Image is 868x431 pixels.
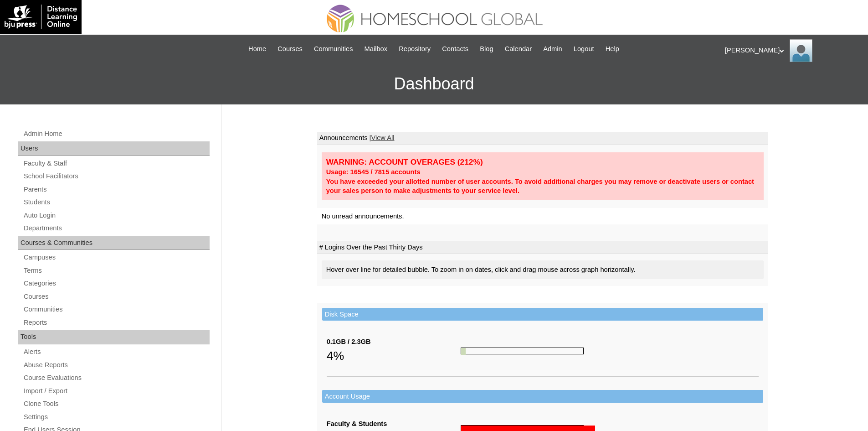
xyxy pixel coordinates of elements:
span: Admin [543,44,562,54]
span: Mailbox [365,44,388,54]
span: Home [248,44,266,54]
a: Blog [475,44,498,54]
a: Mailbox [360,44,392,54]
a: Course Evaluations [23,372,210,384]
a: Abuse Reports [23,359,210,371]
div: Faculty & Students [327,419,461,429]
a: Import / Export [23,385,210,397]
a: View All [371,134,394,141]
a: Alerts [23,346,210,358]
a: Communities [309,44,358,54]
span: Contacts [442,44,468,54]
div: [PERSON_NAME] [725,39,859,62]
div: Tools [18,330,210,344]
strong: Usage: 16545 / 7815 accounts [326,168,421,176]
a: Logout [569,44,599,54]
a: Terms [23,265,210,276]
td: Disk Space [322,308,763,321]
div: Hover over line for detailed bubble. To zoom in on dates, click and drag mouse across graph horiz... [322,260,764,279]
a: Contacts [437,44,473,54]
a: Parents [23,184,210,195]
a: Clone Tools [23,398,210,410]
span: Logout [574,44,594,54]
a: Campuses [23,252,210,263]
div: You have exceeded your allotted number of user accounts. To avoid additional charges you may remo... [326,177,759,196]
div: Users [18,141,210,156]
div: WARNING: ACCOUNT OVERAGES (212%) [326,157,759,167]
span: Blog [480,44,493,54]
td: Announcements | [317,132,768,145]
a: Communities [23,304,210,315]
td: No unread announcements. [317,208,768,225]
a: Categories [23,278,210,289]
td: # Logins Over the Past Thirty Days [317,241,768,254]
a: Reports [23,317,210,328]
a: Auto Login [23,210,210,221]
a: Home [244,44,271,54]
span: Help [606,44,619,54]
span: Communities [314,44,353,54]
a: Help [601,44,624,54]
span: Courses [277,44,303,54]
a: Faculty & Staff [23,158,210,169]
span: Repository [399,44,431,54]
h3: Dashboard [5,63,863,104]
div: 4% [327,347,461,365]
a: Departments [23,223,210,234]
td: Account Usage [322,390,763,403]
a: Repository [394,44,435,54]
a: Admin Home [23,128,210,140]
span: Calendar [505,44,532,54]
a: Students [23,197,210,208]
div: 0.1GB / 2.3GB [327,337,461,347]
a: Admin [539,44,567,54]
a: School Facilitators [23,171,210,182]
a: Courses [23,291,210,302]
a: Settings [23,411,210,423]
img: Ariane Ebuen [790,39,812,62]
a: Courses [273,44,307,54]
a: Calendar [500,44,536,54]
img: logo-white.png [5,5,77,29]
div: Courses & Communities [18,236,210,250]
